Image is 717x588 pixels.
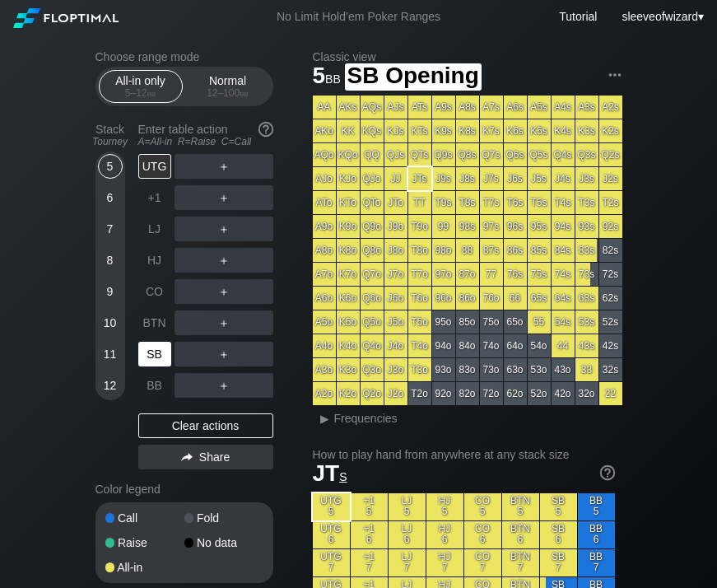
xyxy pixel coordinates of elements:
div: K7s [480,119,503,142]
div: A8o [313,239,336,262]
div: 93s [575,215,598,238]
div: A9o [313,215,336,238]
h2: Choose range mode [95,50,273,63]
div: ＋ [175,217,273,241]
span: 5 [310,63,343,91]
div: ATo [313,191,336,214]
div: 74o [480,334,503,357]
div: ▾ [617,7,705,26]
div: QTo [361,191,384,214]
span: Frequencies [334,412,398,425]
div: +1 [138,185,171,210]
div: ＋ [175,279,273,304]
div: 32s [599,358,622,381]
div: BB 6 [578,521,615,548]
div: CO 7 [464,549,501,576]
div: 72s [599,263,622,286]
div: 5 [98,154,123,179]
div: 97s [480,215,503,238]
div: HJ 6 [426,521,463,548]
div: AQs [361,96,384,119]
div: SB [138,342,171,366]
div: 85s [528,239,551,262]
div: T8s [456,191,479,214]
div: 94o [432,334,455,357]
div: 98o [432,239,455,262]
div: J4s [552,167,575,190]
div: 42o [552,382,575,405]
div: T2s [599,191,622,214]
div: CO 5 [464,493,501,520]
div: 99 [432,215,455,238]
div: SB 7 [540,549,577,576]
div: KJs [384,119,407,142]
div: 32o [575,382,598,405]
div: J5s [528,167,551,190]
div: 65o [504,310,527,334]
div: A8s [456,96,479,119]
img: ellipsis.fd386fe8.svg [606,66,624,84]
div: T7s [480,191,503,214]
div: KK [337,119,360,142]
div: Q6o [361,287,384,310]
div: 74s [552,263,575,286]
div: 33 [575,358,598,381]
div: J9s [432,167,455,190]
div: J3s [575,167,598,190]
div: T7o [408,263,431,286]
div: A5s [528,96,551,119]
div: Q4o [361,334,384,357]
div: A3s [575,96,598,119]
div: 62s [599,287,622,310]
img: share.864f2f62.svg [181,453,193,462]
div: 64o [504,334,527,357]
div: 84s [552,239,575,262]
div: 87o [456,263,479,286]
div: 95s [528,215,551,238]
div: ▸ [314,408,336,428]
div: 55 [528,310,551,334]
div: Q6s [504,143,527,166]
div: AKo [313,119,336,142]
div: UTG 6 [313,521,350,548]
div: 75s [528,263,551,286]
div: 53s [575,310,598,334]
div: 52o [528,382,551,405]
div: Raise [105,537,184,548]
div: J5o [384,310,407,334]
div: 86s [504,239,527,262]
div: T3o [408,358,431,381]
div: A3o [313,358,336,381]
div: 22 [599,382,622,405]
div: 7 [98,217,123,241]
div: QQ [361,143,384,166]
div: 85o [456,310,479,334]
span: SB Opening [345,63,482,91]
div: 44 [552,334,575,357]
div: SB 6 [540,521,577,548]
div: 77 [480,263,503,286]
div: No Limit Hold’em Poker Ranges [252,10,465,27]
h2: Classic view [313,50,622,63]
span: bb [325,68,341,86]
div: ＋ [175,342,273,366]
div: AJs [384,96,407,119]
div: 62o [504,382,527,405]
div: 76s [504,263,527,286]
div: 10 [98,310,123,335]
div: AKs [337,96,360,119]
div: 12 [98,373,123,398]
div: 9 [98,279,123,304]
div: 95o [432,310,455,334]
div: K9s [432,119,455,142]
div: 82o [456,382,479,405]
div: KTo [337,191,360,214]
div: 73o [480,358,503,381]
div: BB 5 [578,493,615,520]
div: J2o [384,382,407,405]
div: Q5o [361,310,384,334]
div: A6s [504,96,527,119]
div: Q7o [361,263,384,286]
div: 66 [504,287,527,310]
div: 84o [456,334,479,357]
